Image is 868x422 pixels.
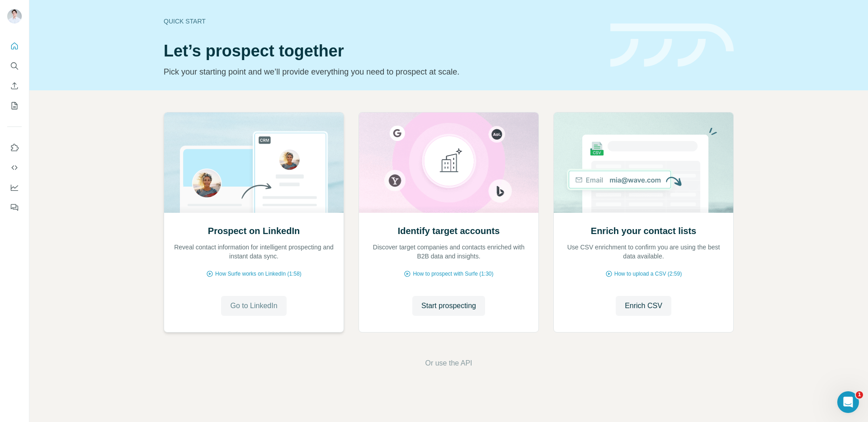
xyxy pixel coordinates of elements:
[856,391,863,399] span: 1
[625,300,662,311] span: Enrich CSV
[616,296,671,316] button: Enrich CSV
[614,270,682,278] span: How to upload a CSV (2:59)
[7,9,22,23] img: Avatar
[164,66,599,78] p: Pick your starting point and we’ll provide everything you need to prospect at scale.
[7,98,22,114] button: My lists
[421,300,476,311] span: Start prospecting
[164,42,599,60] h1: Let’s prospect together
[412,296,485,316] button: Start prospecting
[413,270,493,278] span: How to prospect with Surfe (1:30)
[164,113,344,213] img: Prospect on LinkedIn
[7,159,22,176] button: Use Surfe API
[230,300,277,311] span: Go to LinkedIn
[7,140,22,156] button: Use Surfe on LinkedIn
[7,179,22,196] button: Dashboard
[7,78,22,94] button: Enrich CSV
[425,358,472,369] button: Or use the API
[368,243,529,261] p: Discover target companies and contacts enriched with B2B data and insights.
[221,296,286,316] button: Go to LinkedIn
[610,23,734,67] img: banner
[173,243,335,261] p: Reveal contact information for intelligent prospecting and instant data sync.
[553,113,734,213] img: Enrich your contact lists
[164,17,599,26] div: Quick start
[7,38,22,54] button: Quick start
[563,243,724,261] p: Use CSV enrichment to confirm you are using the best data available.
[359,113,539,213] img: Identify target accounts
[215,270,302,278] span: How Surfe works on LinkedIn (1:58)
[208,225,300,237] h2: Prospect on LinkedIn
[591,225,696,237] h2: Enrich your contact lists
[7,199,22,216] button: Feedback
[837,391,859,413] iframe: Intercom live chat
[7,58,22,74] button: Search
[398,225,500,237] h2: Identify target accounts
